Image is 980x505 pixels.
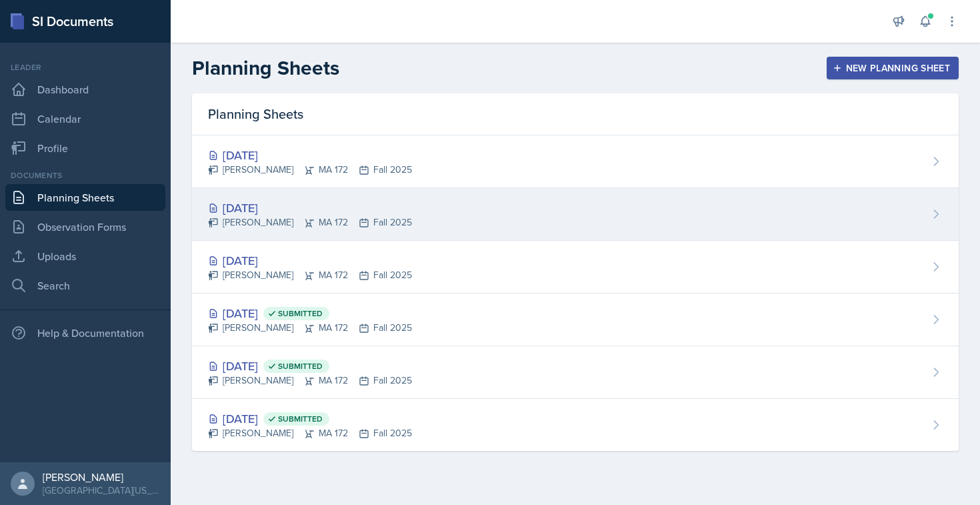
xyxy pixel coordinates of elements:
div: Leader [5,61,165,73]
div: [GEOGRAPHIC_DATA][US_STATE] in [GEOGRAPHIC_DATA] [43,484,160,497]
a: [DATE] Submitted [PERSON_NAME]MA 172Fall 2025 [192,346,959,399]
div: Help & Documentation [5,320,165,346]
a: Calendar [5,105,165,132]
div: [DATE] [208,304,412,322]
a: Observation Forms [5,213,165,240]
div: [PERSON_NAME] MA 172 Fall 2025 [208,321,412,335]
h2: Planning Sheets [192,56,339,80]
div: [PERSON_NAME] MA 172 Fall 2025 [208,374,412,388]
div: [DATE] [208,199,412,217]
a: Search [5,272,165,299]
div: [DATE] [208,410,412,428]
div: [DATE] [208,251,412,270]
a: [DATE] [PERSON_NAME]MA 172Fall 2025 [192,135,959,188]
a: [DATE] Submitted [PERSON_NAME]MA 172Fall 2025 [192,294,959,346]
div: Documents [5,169,165,181]
div: [PERSON_NAME] [43,470,160,484]
a: Planning Sheets [5,184,165,211]
div: [PERSON_NAME] MA 172 Fall 2025 [208,163,412,177]
div: [PERSON_NAME] MA 172 Fall 2025 [208,426,412,440]
div: [DATE] [208,146,412,164]
a: [DATE] [PERSON_NAME]MA 172Fall 2025 [192,241,959,294]
a: Dashboard [5,76,165,103]
span: Submitted [278,308,323,319]
div: [PERSON_NAME] MA 172 Fall 2025 [208,268,412,282]
div: [DATE] [208,357,412,375]
a: Uploads [5,243,165,270]
a: Profile [5,135,165,161]
span: Submitted [278,361,323,372]
div: New Planning Sheet [835,63,950,73]
div: Planning Sheets [192,93,959,135]
a: [DATE] [PERSON_NAME]MA 172Fall 2025 [192,188,959,241]
span: Submitted [278,414,323,424]
div: [PERSON_NAME] MA 172 Fall 2025 [208,215,412,229]
button: New Planning Sheet [827,57,959,79]
a: [DATE] Submitted [PERSON_NAME]MA 172Fall 2025 [192,399,959,451]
